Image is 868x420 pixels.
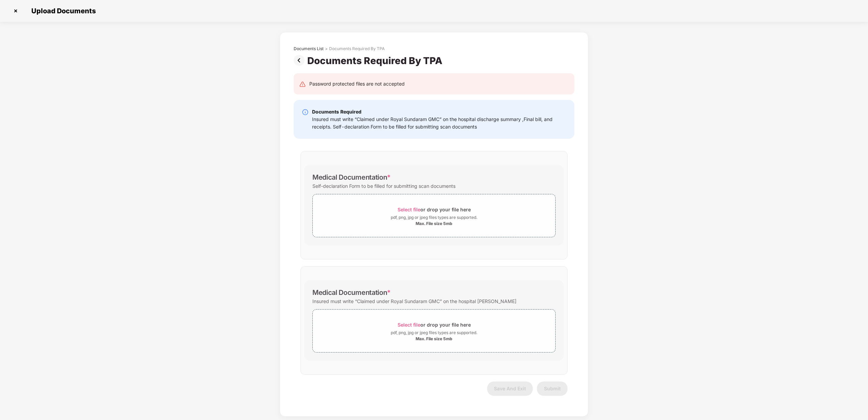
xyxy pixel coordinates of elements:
span: Select fileor drop your file herepdf, png, jpg or jpeg files types are supported.Max. File size 5mb [313,199,555,232]
span: Select file [398,322,420,328]
div: Insured must write “Claimed under Royal Sundaram GMC” on the hospital discharge summary ,Final bi... [312,116,566,131]
div: Documents Required By TPA [307,55,445,66]
span: Save And Exit [494,386,526,391]
div: Self-declaration Form to be filled for submitting scan documents [312,181,455,191]
img: svg+xml;base64,PHN2ZyBpZD0iSW5mby0yMHgyMCIgeG1sbnM9Imh0dHA6Ly93d3cudzMub3JnLzIwMDAvc3ZnIiB3aWR0aD... [302,109,309,116]
div: or drop your file here [398,320,471,329]
div: Documents Required By TPA [329,46,385,51]
div: Max. File size 5mb [416,336,452,342]
div: Documents List [294,46,324,51]
div: > [325,46,328,51]
div: or drop your file here [398,205,471,214]
span: Submit [544,386,561,391]
span: Upload Documents [25,7,99,15]
div: Insured must write “Claimed under Royal Sundaram GMC” on the hospital [PERSON_NAME] [312,297,516,306]
button: Submit [537,381,568,396]
img: svg+xml;base64,PHN2ZyBpZD0iQ3Jvc3MtMzJ4MzIiIHhtbG5zPSJodHRwOi8vd3d3LnczLm9yZy8yMDAwL3N2ZyIgd2lkdG... [10,5,21,16]
div: Medical Documentation [312,173,391,181]
b: Documents Required [312,109,361,115]
div: Password protected files are not accepted [309,80,405,88]
span: Select fileor drop your file herepdf, png, jpg or jpeg files types are supported.Max. File size 5mb [313,315,555,347]
div: Medical Documentation [312,288,391,297]
div: Max. File size 5mb [416,221,452,226]
div: pdf, png, jpg or jpeg files types are supported. [391,214,477,221]
span: Select file [398,207,420,212]
img: svg+xml;base64,PHN2ZyB4bWxucz0iaHR0cDovL3d3dy53My5vcmcvMjAwMC9zdmciIHdpZHRoPSIyNCIgaGVpZ2h0PSIyNC... [299,81,306,88]
button: Save And Exit [487,381,533,396]
div: pdf, png, jpg or jpeg files types are supported. [391,329,477,336]
img: svg+xml;base64,PHN2ZyBpZD0iUHJldi0zMngzMiIgeG1sbnM9Imh0dHA6Ly93d3cudzMub3JnLzIwMDAvc3ZnIiB3aWR0aD... [294,55,307,66]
